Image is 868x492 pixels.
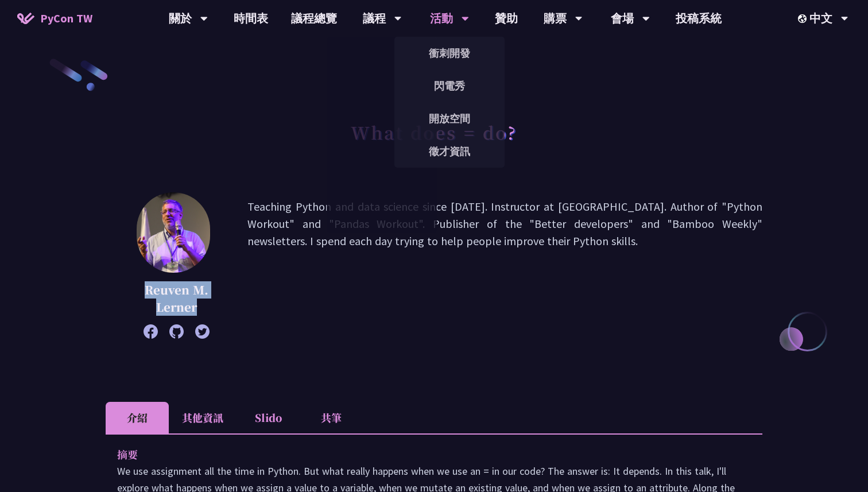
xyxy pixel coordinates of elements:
span: PyCon TW [40,10,92,27]
img: Reuven M. Lerner [137,192,210,273]
p: 摘要 [117,446,728,463]
a: 開放空間 [394,105,505,132]
p: Teaching Python and data science since [DATE]. Instructor at [GEOGRAPHIC_DATA]. Author of "Python... [247,198,762,333]
a: PyCon TW [6,4,104,33]
li: Slido [237,402,300,433]
a: 閃電秀 [394,72,505,99]
li: 介紹 [106,402,169,433]
img: Home icon of PyCon TW 2025 [17,13,34,24]
li: 共筆 [300,402,363,433]
li: 其他資訊 [169,402,237,433]
p: Reuven M. Lerner [134,281,219,316]
img: Locale Icon [798,14,809,23]
a: 徵才資訊 [394,138,505,165]
a: 衝刺開發 [394,40,505,67]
